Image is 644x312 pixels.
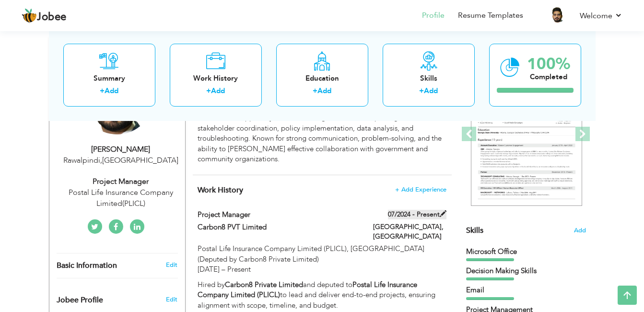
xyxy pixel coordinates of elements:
label: Project Manager [198,210,359,220]
div: Work History [177,73,254,83]
div: Rawalpindi [GEOGRAPHIC_DATA] [57,155,185,166]
p: Postal Life Insurance Company Limited (PLICL), [GEOGRAPHIC_DATA] (Deputed by Carbon8 Private Limi... [198,244,446,275]
a: Add [424,86,438,96]
strong: Postal Life Insurance Company Limited (PLICL) [198,280,417,300]
a: Jobee [22,8,67,24]
a: Edit [166,261,177,269]
label: 07/2024 - Present [388,210,446,219]
a: Add [211,86,225,96]
strong: Carbon8 Private Limited [225,280,303,289]
span: Add [574,226,586,235]
span: Jobee [37,12,67,23]
p: Hired by and deputed to to lead and deliver end-to-end projects, ensuring alignment with scope, t... [198,280,446,311]
div: Project Manager [57,176,185,187]
div: Email [466,285,586,295]
a: Welcome [580,10,622,22]
label: + [419,86,424,96]
div: Enhance your career by creating a custom URL for your Jobee public profile. [49,286,185,310]
img: Profile Img [550,7,565,23]
div: Summary [71,73,148,83]
span: Skills [466,225,483,236]
div: Completed [527,72,570,82]
a: Add [105,86,118,96]
span: Basic Information [57,262,117,270]
label: Carbon8 PVT Limited [198,222,359,232]
span: Jobee Profile [57,296,103,305]
h4: This helps to show the companies you have worked for. [198,185,446,195]
span: , [100,155,102,166]
div: Education [284,73,361,83]
a: Add [317,86,331,96]
label: + [313,86,317,96]
span: + Add Experience [395,186,446,193]
label: + [206,86,211,96]
a: Profile [422,10,445,21]
div: Postal Life Insurance Company Limited(PLICL) [57,187,185,209]
label: + [100,86,105,96]
div: Decision Making Skills [466,266,586,276]
div: 100% [527,56,570,72]
a: Resume Templates [458,10,523,21]
div: Skills [390,73,467,83]
div: Microsoft Office [466,247,586,257]
span: Edit [166,295,177,304]
label: [GEOGRAPHIC_DATA], [GEOGRAPHIC_DATA] [373,222,446,241]
span: Work History [198,185,243,195]
img: jobee.io [22,8,37,24]
div: [PERSON_NAME] [57,144,185,155]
